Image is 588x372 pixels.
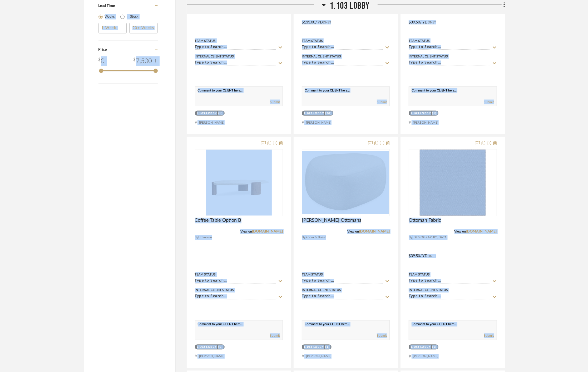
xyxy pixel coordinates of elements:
[195,45,276,50] input: Type to Search…
[466,230,497,234] a: [DOMAIN_NAME]
[105,14,115,20] label: Weeks
[305,235,326,240] span: Room & Board
[252,230,283,234] a: [DOMAIN_NAME]
[98,23,127,33] input: 1 Week
[199,235,212,240] span: Unknown
[98,4,115,8] span: Lead Time
[98,56,105,66] div: 0
[409,294,490,299] input: Type to Search…
[409,218,441,224] span: Ottoman Fabric
[270,100,280,104] button: Submit
[432,345,437,349] div: (1)
[195,61,276,66] input: Type to Search…
[218,345,223,349] div: (1)
[195,218,241,224] span: Coffee Table Option B
[409,235,412,240] span: By
[420,150,486,216] img: Ottoman Fabric
[302,279,383,284] input: Type to Search…
[302,61,383,66] input: Type to Search…
[409,54,448,59] div: Internal Client Status
[302,151,389,214] img: Asher Ottomans
[484,334,494,338] button: Submit
[377,334,387,338] button: Submit
[484,100,494,104] button: Submit
[302,218,361,224] span: [PERSON_NAME] Ottomans
[197,112,217,115] div: 1.103 Lobby
[195,272,216,277] div: Team Status
[432,112,437,115] div: (1)
[206,150,272,216] img: Coffee Table Option B
[409,279,490,284] input: Type to Search…
[197,345,217,349] div: 1.103 Lobby
[409,61,490,66] input: Type to Search…
[129,23,158,33] input: 20+ Weeks
[409,38,430,43] div: Team Status
[411,112,431,115] div: 1.103 Lobby
[302,235,305,240] span: By
[302,45,383,50] input: Type to Search…
[411,345,431,349] div: 1.103 Lobby
[347,230,359,233] span: View on
[409,272,430,277] div: Team Status
[325,345,330,349] div: (1)
[195,38,216,43] div: Team Status
[195,288,234,293] div: Internal Client Status
[195,294,276,299] input: Type to Search…
[304,112,324,115] div: 1.103 Lobby
[240,230,252,233] span: View on
[302,54,341,59] div: Internal Client Status
[302,38,323,43] div: Team Status
[302,288,341,293] div: Internal Client Status
[218,112,223,115] div: (1)
[195,279,276,284] input: Type to Search…
[304,345,324,349] div: 1.103 Lobby
[359,230,390,234] a: [DOMAIN_NAME]
[409,288,448,293] div: Internal Client Status
[412,235,448,240] span: [DEMOGRAPHIC_DATA]
[377,100,387,104] button: Submit
[409,45,490,50] input: Type to Search…
[127,14,139,20] label: In Stock
[195,54,234,59] div: Internal Client Status
[98,48,107,51] span: Price
[325,112,332,115] div: (20)
[302,272,323,277] div: Team Status
[270,334,280,338] button: Submit
[454,230,466,233] span: View on
[134,56,158,66] div: 7,500 +
[302,294,383,299] input: Type to Search…
[195,235,199,240] span: By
